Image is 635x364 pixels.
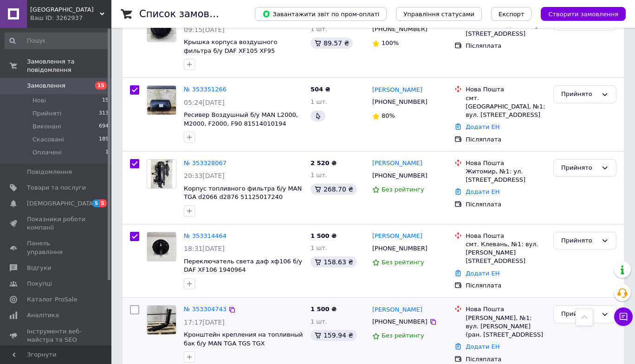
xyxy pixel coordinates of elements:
[184,331,303,355] a: Кронштейн крепления на топливный бак б/у MAN TGA TGS TGX 81418015538
[466,200,546,209] div: Післяплата
[466,232,546,240] div: Нова Пошта
[95,82,107,89] span: 15
[561,236,597,246] div: Прийнято
[30,14,111,22] div: Ваш ID: 3262937
[32,122,61,131] span: Виконані
[372,159,422,168] a: [PERSON_NAME]
[466,270,499,277] a: Додати ЕН
[311,256,357,268] div: 158.63 ₴
[466,314,546,339] div: [PERSON_NAME], №1: вул. [PERSON_NAME] (ран. [STREET_ADDRESS]
[311,98,327,105] span: 1 шт.
[184,172,225,179] span: 20:33[DATE]
[184,232,227,239] a: № 353314464
[92,199,100,207] span: 5
[466,355,546,364] div: Післяплата
[99,135,109,144] span: 189
[147,85,176,115] a: Фото товару
[403,11,474,18] span: Управління статусами
[311,38,353,49] div: 89.57 ₴
[466,343,499,350] a: Додати ЕН
[311,160,337,166] span: 2 520 ₴
[466,240,546,266] div: смт. Клевань, №1: вул. [PERSON_NAME][STREET_ADDRESS]
[184,245,225,252] span: 18:31[DATE]
[370,170,429,182] div: [PHONE_NUMBER]
[466,94,546,120] div: смт. [GEOGRAPHIC_DATA], №1: вул. [STREET_ADDRESS]
[147,159,176,189] a: Фото товару
[184,160,227,166] a: № 353328067
[32,148,62,157] span: Оплачені
[382,186,424,193] span: Без рейтингу
[466,167,546,184] div: Житомир, №1: ул. [STREET_ADDRESS]
[311,244,327,251] span: 1 шт.
[466,135,546,144] div: Післяплата
[372,232,422,241] a: [PERSON_NAME]
[27,264,51,272] span: Відгуки
[184,99,225,106] span: 05:24[DATE]
[147,305,176,335] a: Фото товару
[466,159,546,167] div: Нова Пошта
[466,281,546,290] div: Післяплата
[105,148,109,157] span: 1
[382,39,399,46] span: 100%
[370,96,429,108] div: [PHONE_NUMBER]
[32,96,46,105] span: Нові
[27,168,72,176] span: Повідомлення
[311,26,327,32] span: 1 шт.
[372,86,422,95] a: [PERSON_NAME]
[27,311,59,319] span: Аналітика
[370,316,429,328] div: [PHONE_NUMBER]
[99,109,109,118] span: 313
[561,309,597,319] div: Прийнято
[561,163,597,173] div: Прийнято
[531,10,626,17] a: Створити замовлення
[30,6,100,14] span: РОЗБОРКА TIR CENTER
[147,232,176,261] img: Фото товару
[27,57,111,74] span: Замовлення та повідомлення
[499,11,525,18] span: Експорт
[184,306,227,313] a: № 353304743
[151,160,172,188] img: Фото товару
[184,185,302,201] a: Корпус топливного фильтра б/у MAN TGA d2066 d2876 51125017240
[372,306,422,314] a: [PERSON_NAME]
[99,199,107,207] span: 5
[311,184,357,195] div: 268.70 ₴
[311,232,337,239] span: 1 500 ₴
[27,327,86,344] span: Інструменти веб-майстра та SEO
[184,38,277,63] span: Крышка корпуса воздушного фильтра б/у DAF XF105 XF95 1450675
[370,243,429,255] div: [PHONE_NUMBER]
[102,96,109,105] span: 15
[466,42,546,50] div: Післяплата
[147,232,176,262] a: Фото товару
[99,122,109,131] span: 694
[27,280,52,288] span: Покупці
[311,172,327,179] span: 1 шт.
[139,8,233,19] h1: Список замовлень
[311,86,330,93] span: 504 ₴
[466,85,546,94] div: Нова Пошта
[262,10,379,18] span: Завантажити звіт по пром-оплаті
[32,135,64,144] span: Скасовані
[32,109,61,118] span: Прийняті
[541,7,626,21] button: Створити замовлення
[466,305,546,313] div: Нова Пошта
[27,239,86,256] span: Панель управління
[184,26,225,33] span: 09:15[DATE]
[184,319,225,326] span: 17:17[DATE]
[311,318,327,325] span: 1 шт.
[548,11,618,18] span: Створити замовлення
[370,23,429,35] div: [PHONE_NUMBER]
[491,7,532,21] button: Експорт
[311,306,337,313] span: 1 500 ₴
[147,306,176,334] img: Фото товару
[382,332,424,339] span: Без рейтингу
[147,86,176,115] img: Фото товару
[27,215,86,232] span: Показники роботи компанії
[466,188,499,195] a: Додати ЕН
[184,111,298,127] a: Ресивер Воздушный б/у MAN L2000, M2000, F2000, F90 81514010194
[27,184,86,192] span: Товари та послуги
[27,295,77,304] span: Каталог ProSale
[382,259,424,266] span: Без рейтингу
